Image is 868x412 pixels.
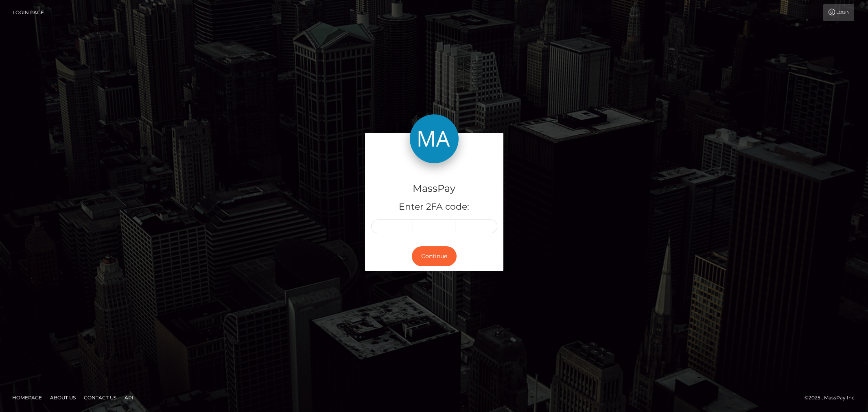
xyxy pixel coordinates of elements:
[371,201,497,213] h5: Enter 2FA code:
[371,182,497,196] h4: MassPay
[81,391,120,404] a: Contact Us
[9,391,45,404] a: Homepage
[121,391,137,404] a: API
[412,246,457,266] button: Continue
[823,4,854,21] a: Login
[805,393,862,402] div: © 2025 , MassPay Inc.
[410,114,459,163] img: MassPay
[47,391,79,404] a: About Us
[13,4,44,21] a: Login Page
